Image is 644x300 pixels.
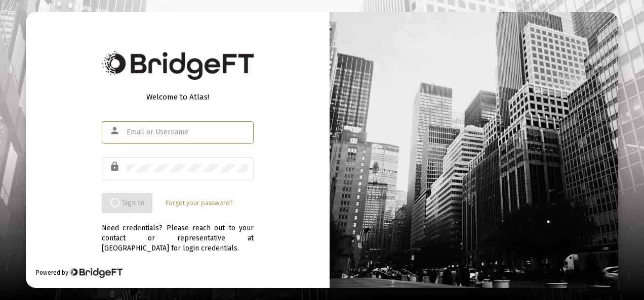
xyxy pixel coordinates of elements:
a: Forgot your password? [166,198,232,208]
mat-icon: person [109,125,122,137]
span: Sign In [110,198,144,207]
input: Email or Username [127,128,248,136]
img: Bridge Financial Technology Logo [102,51,254,80]
img: Bridge Financial Technology Logo [69,268,123,278]
div: Powered by [36,268,123,278]
mat-icon: lock [109,161,122,173]
div: Need credentials? Please reach out to your contact or representative at [GEOGRAPHIC_DATA] for log... [102,213,254,254]
div: Welcome to Atlas! [102,92,254,102]
button: Sign In [102,193,152,213]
